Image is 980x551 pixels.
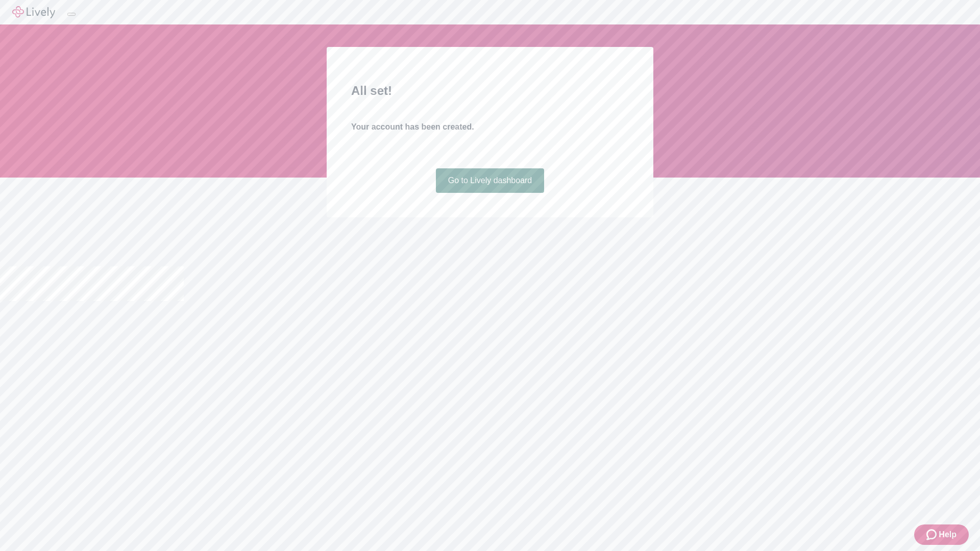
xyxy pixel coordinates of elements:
[67,13,76,16] button: Log out
[12,6,55,18] img: Lively
[914,524,969,545] button: Zendesk support iconHelp
[939,529,957,541] span: Help
[926,529,939,541] svg: Zendesk support icon
[436,168,545,193] a: Go to Lively dashboard
[351,121,629,133] h4: Your account has been created.
[351,82,629,100] h2: All set!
